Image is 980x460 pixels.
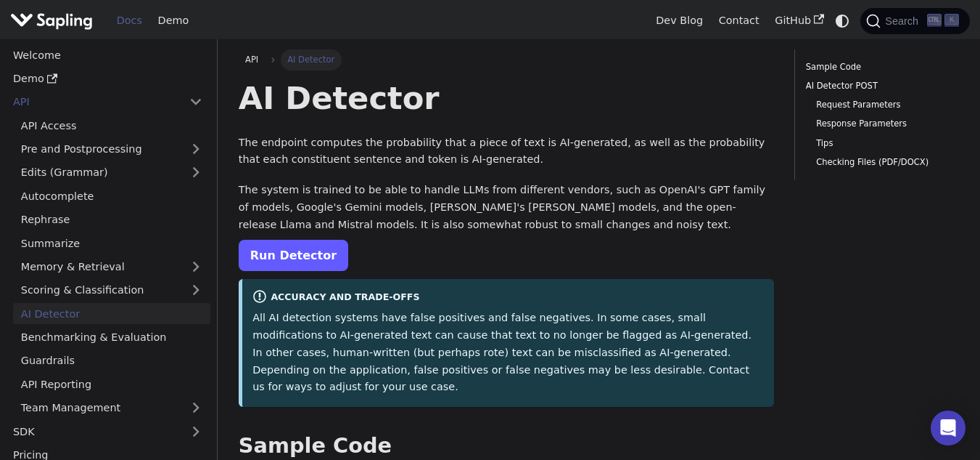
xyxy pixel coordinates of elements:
a: Contact [711,9,767,32]
a: Scoring & Classification [13,280,210,301]
a: Tips [816,137,949,150]
a: Sapling.ai [10,10,98,31]
a: Response Parameters [816,117,949,131]
span: API [245,55,258,65]
a: Edits (Grammar) [13,162,210,183]
h2: Sample Code [239,433,774,459]
a: API [239,49,265,70]
a: Demo [5,68,210,89]
a: Memory & Retrieval [13,257,210,278]
h1: AI Detector [239,78,774,118]
div: Open Intercom Messenger [931,411,965,445]
p: The system is trained to be able to handle LLMs from different vendors, such as OpenAI's GPT fami... [239,182,774,233]
a: Pre and Postprocessing [13,139,210,160]
p: All AI detection systems have false positives and false negatives. In some cases, small modificat... [252,310,763,396]
kbd: K [944,14,959,27]
span: AI Detector [281,49,342,70]
a: Guardrails [13,350,210,371]
a: Rephrase [13,209,210,230]
button: Switch between dark and light mode (currently system mode) [832,10,853,31]
a: Sample Code [806,60,954,74]
p: The endpoint computes the probability that a piece of text is AI-generated, as well as the probab... [239,134,774,169]
a: SDK [5,421,181,442]
button: Collapse sidebar category 'API' [181,92,210,113]
a: Request Parameters [816,98,949,112]
a: AI Detector [13,303,210,324]
span: Search [881,15,927,27]
a: GitHub [767,9,831,32]
a: Benchmarking & Evaluation [13,327,210,348]
a: Team Management [13,398,210,419]
img: Sapling.ai [10,10,93,31]
a: Docs [109,9,150,32]
a: Welcome [5,44,210,65]
a: API Access [13,115,210,136]
a: Dev Blog [648,9,710,32]
a: Run Detector [239,240,348,271]
a: AI Detector POST [806,79,954,93]
button: Expand sidebar category 'SDK' [181,421,210,442]
a: Summarize [13,233,210,254]
div: Accuracy and Trade-offs [252,289,763,307]
nav: Breadcrumbs [239,49,774,70]
a: Autocomplete [13,185,210,206]
a: API Reporting [13,374,210,395]
button: Search (Ctrl+K) [860,8,969,34]
a: API [5,92,181,113]
a: Demo [150,9,197,32]
a: Checking Files (PDF/DOCX) [816,156,949,169]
